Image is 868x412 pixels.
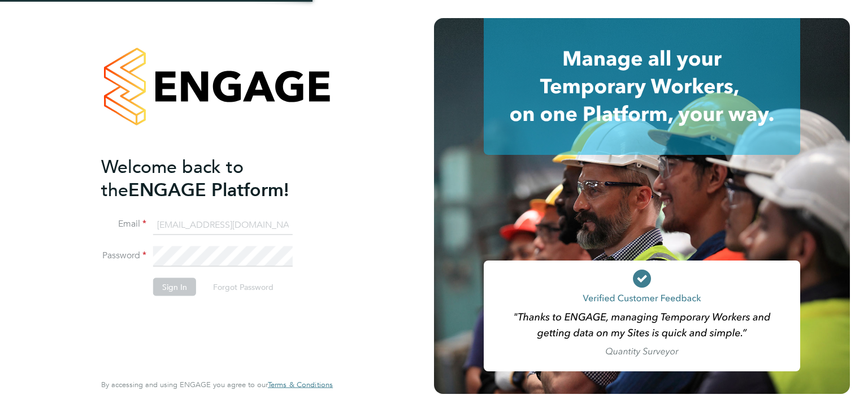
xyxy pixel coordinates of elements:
input: Enter your work email... [153,215,293,235]
span: By accessing and using ENGAGE you agree to our [101,380,333,389]
a: Terms & Conditions [268,380,333,389]
h2: ENGAGE Platform! [101,155,322,201]
label: Email [101,218,146,230]
button: Forgot Password [204,278,283,296]
label: Password [101,250,146,262]
span: Terms & Conditions [268,380,333,389]
span: Welcome back to the [101,155,244,201]
button: Sign In [153,278,196,296]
